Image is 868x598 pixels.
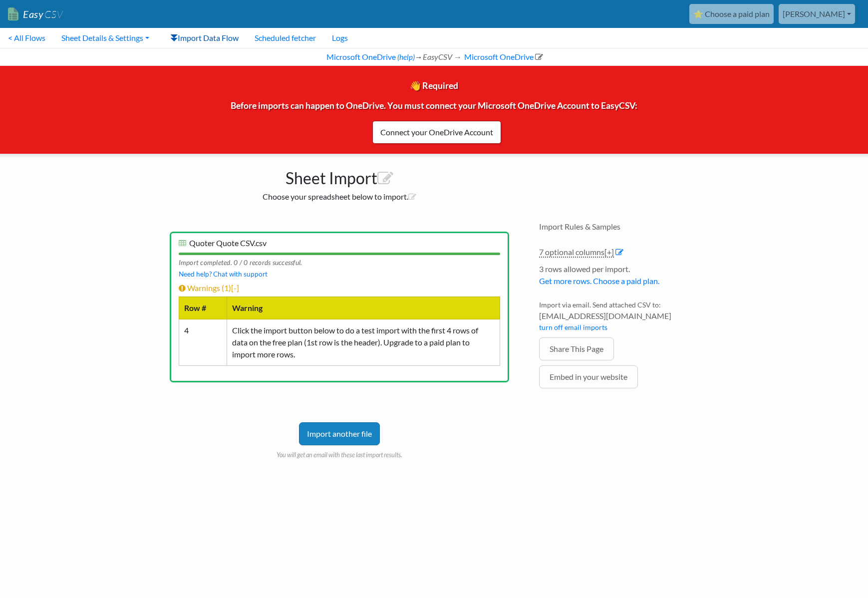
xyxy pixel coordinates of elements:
[170,445,509,460] p: You will get an email with these last import results.
[539,276,659,286] a: Get more rows. Choose a paid plan.
[325,52,396,61] a: Microsoft OneDrive
[179,270,268,278] a: Need help? Chat with support
[224,283,229,293] span: 1
[299,422,380,445] a: Import another file
[539,247,614,258] a: 7 optional columns[+]
[247,28,324,48] a: Scheduled fetcher
[160,164,519,188] h1: Sheet Import
[189,238,267,248] span: Quoter Quote CSV.csv
[463,52,543,61] a: Microsoft OneDrive
[43,8,63,20] span: CSV
[53,28,157,48] a: Sheet Details & Settings
[8,4,63,24] a: EasyCSV
[604,247,614,257] span: [+]
[179,283,239,293] a: Warnings (1)[-]
[324,28,356,48] a: Logs
[227,297,500,319] th: Warning
[779,4,855,24] a: [PERSON_NAME]
[539,222,709,231] h4: Import Rules & Samples
[179,255,500,268] div: Import completed. 0 / 0 records successful.
[179,319,227,366] td: 4
[160,192,519,201] h2: Choose your spreadsheet below to import.
[539,310,709,322] span: [EMAIL_ADDRESS][DOMAIN_NAME]
[689,4,774,24] a: ⭐ Choose a paid plan
[539,337,614,360] a: Share This Page
[397,52,415,61] a: (help)
[231,283,239,293] span: [-]
[162,28,247,48] a: Import Data Flow
[539,299,709,337] li: Import via email. Send attached CSV to:
[423,52,462,61] i: EasyCSV →
[179,297,227,319] th: Row #
[227,319,500,366] td: Click the import button below to do a test import with the first 4 rows of data on the free plan ...
[231,80,637,134] span: 👋 Required Before imports can happen to OneDrive. You must connect your Microsoft OneDrive Accoun...
[372,121,501,144] a: Connect your OneDrive Account
[818,548,856,586] iframe: Drift Widget Chat Controller
[539,323,607,331] a: turn off email imports
[539,263,709,292] li: 3 rows allowed per import.
[539,365,638,388] a: Embed in your website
